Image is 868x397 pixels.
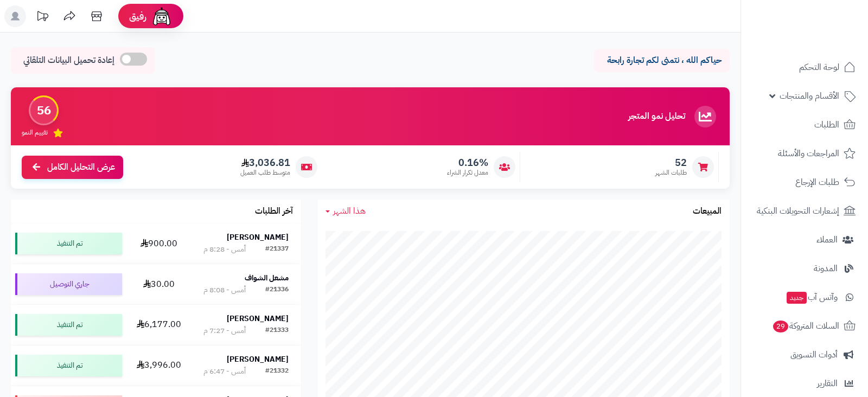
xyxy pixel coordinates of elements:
span: رفيق [129,10,146,23]
span: 0.16% [447,157,488,169]
span: الطلبات [814,117,839,132]
img: logo-2.png [794,8,858,31]
div: جاري التوصيل [15,273,122,295]
a: المدونة [748,255,861,281]
strong: [PERSON_NAME] [227,232,289,243]
a: السلات المتروكة29 [748,313,861,339]
span: تقييم النمو [22,128,48,137]
span: جديد [787,292,807,304]
a: طلبات الإرجاع [748,169,861,195]
span: متوسط طلب العميل [240,168,290,177]
span: 29 [773,320,789,333]
h3: المبيعات [693,207,722,216]
span: وآتس آب [786,290,838,305]
span: 52 [655,157,687,169]
a: عرض التحليل الكامل [22,156,123,179]
a: التقارير [748,370,861,396]
span: إشعارات التحويلات البنكية [757,203,839,219]
span: طلبات الشهر [655,168,687,177]
span: الأقسام والمنتجات [780,88,839,104]
span: عرض التحليل الكامل [47,161,115,174]
div: #21337 [265,244,289,255]
a: هذا الشهر [325,205,366,217]
strong: مشعل الشواف [245,272,289,284]
a: إشعارات التحويلات البنكية [748,198,861,224]
h3: آخر الطلبات [255,207,293,216]
span: العملاء [816,232,838,247]
span: السلات المتروكة [772,318,839,334]
td: 30.00 [126,264,191,304]
strong: [PERSON_NAME] [227,313,289,324]
span: إعادة تحميل البيانات التلقائي [23,54,114,67]
a: لوحة التحكم [748,54,861,80]
a: العملاء [748,227,861,253]
span: أدوات التسويق [790,347,838,362]
a: الطلبات [748,112,861,138]
div: أمس - 6:47 م [203,366,246,377]
div: #21332 [265,366,289,377]
h3: تحليل نمو المتجر [628,112,685,121]
span: طلبات الإرجاع [795,175,839,190]
span: المدونة [814,261,838,276]
div: #21333 [265,325,289,336]
td: 6,177.00 [126,305,191,345]
div: تم التنفيذ [15,233,122,254]
span: لوحة التحكم [799,60,839,75]
a: المراجعات والأسئلة [748,140,861,167]
span: معدل تكرار الشراء [447,168,488,177]
td: 900.00 [126,223,191,264]
span: المراجعات والأسئلة [778,146,839,161]
span: التقارير [817,376,838,391]
span: 3,036.81 [240,157,290,169]
span: هذا الشهر [333,204,366,217]
a: تحديثات المنصة [29,5,56,30]
td: 3,996.00 [126,345,191,386]
div: أمس - 8:08 م [203,285,246,296]
img: ai-face.png [151,5,173,27]
a: وآتس آبجديد [748,284,861,310]
div: تم التنفيذ [15,355,122,376]
a: أدوات التسويق [748,342,861,368]
div: #21336 [265,285,289,296]
strong: [PERSON_NAME] [227,354,289,365]
p: حياكم الله ، نتمنى لكم تجارة رابحة [602,54,722,67]
div: تم التنفيذ [15,314,122,336]
div: أمس - 7:27 م [203,325,246,336]
div: أمس - 8:28 م [203,244,246,255]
